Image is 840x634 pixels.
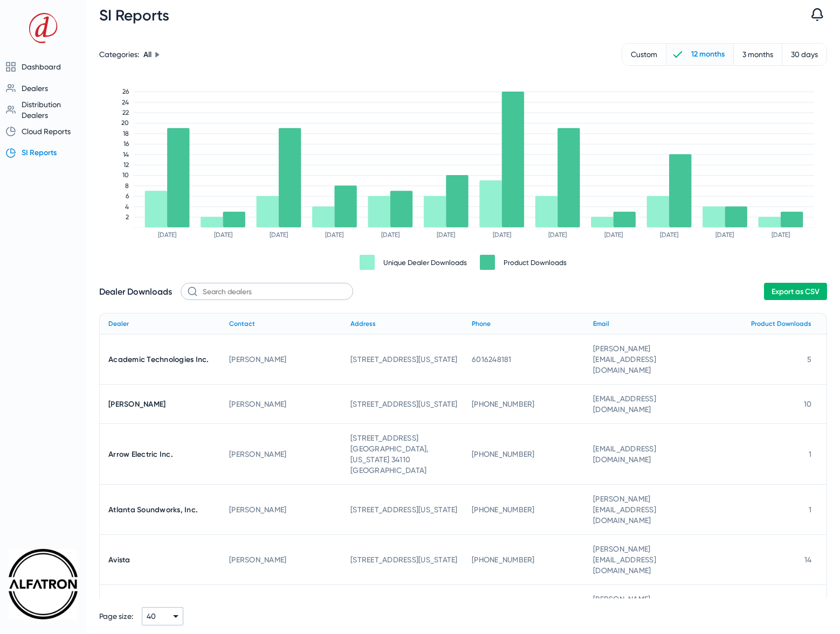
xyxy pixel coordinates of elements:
text: [DATE] [158,231,176,239]
td: [PERSON_NAME] [221,335,342,385]
div: Phone [472,318,491,330]
span: 30 days [782,44,827,65]
td: [STREET_ADDRESS][US_STATE] [342,335,463,385]
div: Contact [229,318,342,330]
td: 10 [706,385,827,424]
text: 6 [126,192,129,200]
text: [DATE] [270,231,288,239]
div: Dealer [108,318,221,330]
text: 10 [122,171,129,179]
text: [DATE] [604,231,623,239]
div: Product Downloads [751,318,811,330]
text: [DATE] [437,231,455,239]
span: Atlanta Soundworks, Inc. [108,505,198,514]
text: [DATE] [493,231,511,239]
span: All [143,50,152,59]
td: [STREET_ADDRESS][US_STATE] [342,535,463,585]
span: Dashboard [22,62,61,71]
span: 3 months [734,44,782,65]
text: 20 [121,119,129,127]
span: Export as CSV [772,287,820,296]
button: Export as CSV [764,283,827,300]
span: Dealers [22,84,48,93]
td: 1 [706,485,827,535]
span: SI Reports [99,6,169,24]
td: [PHONE_NUMBER] [463,385,584,424]
td: 1 [706,424,827,485]
span: 40 [147,612,156,621]
text: 16 [123,140,129,148]
text: 26 [122,88,129,95]
div: Contact [229,318,255,330]
td: [STREET_ADDRESS][US_STATE] [342,485,463,535]
text: 12 [123,161,129,169]
text: 14 [123,151,129,158]
div: Dealer [108,318,129,330]
text: [DATE] [660,231,678,239]
span: Page size: [99,612,133,621]
span: Academic Technologies Inc. [108,355,209,364]
span: Cloud Reports [22,127,71,136]
span: SI Reports [22,148,57,157]
text: [DATE] [381,231,400,239]
span: Avista [108,555,130,565]
td: [PHONE_NUMBER] [463,535,584,585]
td: [PERSON_NAME] [221,535,342,585]
span: [PERSON_NAME] [108,400,166,409]
td: 5 [706,335,827,385]
td: [STREET_ADDRESS][US_STATE] [342,385,463,424]
img: Alfatron%20Electronics_638349991915636236.png [9,549,78,619]
span: Distribution Dealers [22,100,61,120]
div: Product Downloads [504,259,567,267]
input: Search dealers [181,283,353,300]
span: Dealer Downloads [99,287,172,297]
td: [PERSON_NAME] [221,385,342,424]
div: Email [593,318,609,330]
td: [EMAIL_ADDRESS][DOMAIN_NAME] [584,385,706,424]
span: Arrow Electric Inc. [108,450,173,459]
td: [PERSON_NAME][EMAIL_ADDRESS][DOMAIN_NAME] [584,485,706,535]
td: [PHONE_NUMBER] [463,424,584,485]
div: Address [350,318,376,330]
td: [EMAIL_ADDRESS][DOMAIN_NAME] [584,424,706,485]
td: [STREET_ADDRESS] [GEOGRAPHIC_DATA], [US_STATE] 34110 [GEOGRAPHIC_DATA] [342,424,463,485]
div: Address [350,318,463,330]
td: 14 [706,535,827,585]
text: 4 [125,203,129,211]
text: [DATE] [325,231,343,239]
div: Unique Dealer Downloads [383,259,467,267]
text: [DATE] [548,231,567,239]
text: [DATE] [772,231,790,239]
text: 8 [125,182,129,190]
td: 6016248181 [463,335,584,385]
text: 18 [123,130,129,137]
td: [PERSON_NAME] [221,424,342,485]
td: [PERSON_NAME][EMAIL_ADDRESS][DOMAIN_NAME] [584,335,706,385]
span: Custom [622,44,666,65]
text: 22 [122,109,129,116]
span: 12 months [683,44,733,65]
text: [DATE] [715,231,734,239]
td: [PERSON_NAME][EMAIL_ADDRESS][DOMAIN_NAME] [584,535,706,585]
div: Email [593,318,706,330]
td: [PHONE_NUMBER] [463,485,584,535]
td: [PERSON_NAME] [221,485,342,535]
text: 2 [126,213,129,221]
span: Categories: [99,50,139,59]
text: 24 [122,99,129,106]
div: Product Downloads [714,318,818,330]
div: Phone [472,318,584,330]
text: [DATE] [214,231,232,239]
